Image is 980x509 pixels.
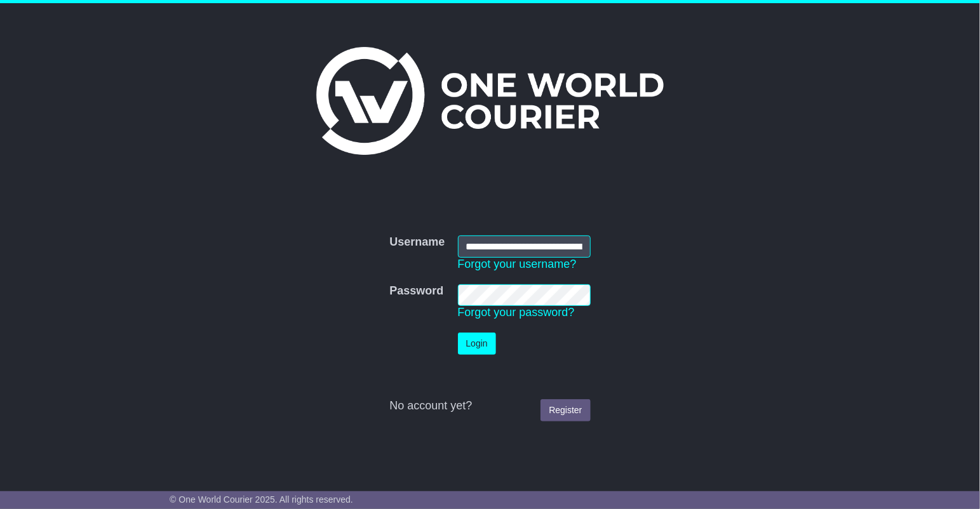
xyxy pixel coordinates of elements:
[389,284,443,298] label: Password
[316,47,663,155] img: One World
[458,333,496,355] button: Login
[458,306,575,319] a: Forgot your password?
[540,399,590,421] a: Register
[458,258,577,270] a: Forgot your username?
[389,399,590,413] div: No account yet?
[389,235,445,249] label: Username
[170,494,353,505] span: © One World Courier 2025. All rights reserved.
